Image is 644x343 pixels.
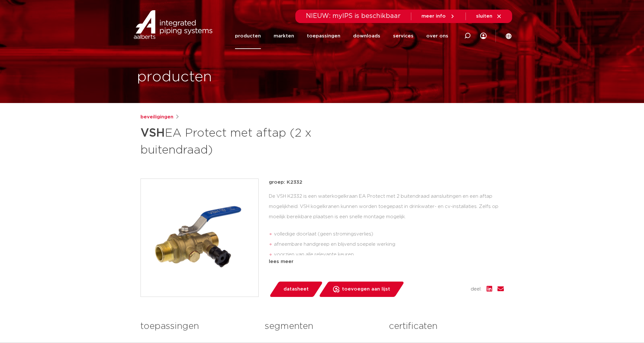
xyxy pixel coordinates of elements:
a: beveiligingen [140,113,173,121]
div: De VSH K2332 is een waterkogelkraan EA Protect met 2 buitendraad aansluitingen en een aftap mogel... [269,191,504,255]
h3: certificaten [389,320,504,333]
a: downloads [353,23,380,49]
span: toevoegen aan lijst [342,284,390,294]
a: over ons [426,23,448,49]
span: deel: [471,285,481,293]
h3: segmenten [265,320,379,333]
a: producten [235,23,261,49]
a: markten [274,23,294,49]
li: volledige doorlaat (geen stromingsverlies) [274,229,504,239]
nav: Menu [235,23,448,49]
li: voorzien van alle relevante keuren [274,250,504,260]
a: sluiten [476,13,502,19]
img: Product Image for VSH EA Protect met aftap (2 x buitendraad) [141,179,258,297]
h3: toepassingen [140,320,255,333]
strong: VSH [140,127,165,139]
h1: producten [137,67,212,87]
p: groep: K2332 [269,179,504,186]
span: sluiten [476,14,492,19]
span: NIEUW: myIPS is beschikbaar [306,13,401,19]
div: lees meer [269,258,504,266]
div: my IPS [480,23,487,49]
a: meer info [421,13,455,19]
a: toepassingen [307,23,340,49]
a: datasheet [269,282,323,297]
h1: EA Protect met aftap (2 x buitendraad) [140,124,380,158]
span: datasheet [284,284,309,294]
span: meer info [421,14,446,19]
li: afneembare handgreep en blijvend soepele werking [274,239,504,250]
a: services [393,23,413,49]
